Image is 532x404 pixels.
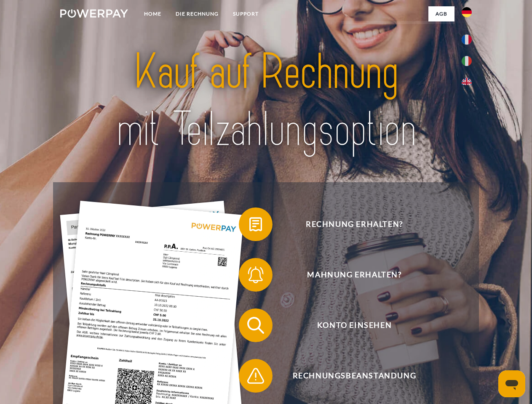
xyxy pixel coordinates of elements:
[251,359,457,393] span: Rechnungsbeanstandung
[462,35,472,45] img: fr
[80,40,452,161] img: title-powerpay_de.svg
[245,315,266,336] img: qb_search.svg
[60,9,128,18] img: logo-powerpay-white.svg
[498,370,525,397] iframe: Schaltfläche zum Öffnen des Messaging-Fensters
[245,365,266,386] img: qb_warning.svg
[251,308,457,342] span: Konto einsehen
[239,308,458,342] button: Konto einsehen
[341,21,454,36] a: AGB (Kauf auf Rechnung)
[462,56,472,66] img: it
[137,6,168,21] a: Home
[168,6,226,21] a: DIE RECHNUNG
[428,6,454,21] a: agb
[239,359,458,393] button: Rechnungsbeanstandung
[251,258,457,292] span: Mahnung erhalten?
[462,7,472,17] img: de
[239,207,458,241] button: Rechnung erhalten?
[251,207,457,241] span: Rechnung erhalten?
[245,214,266,235] img: qb_bill.svg
[239,258,458,292] button: Mahnung erhalten?
[462,78,472,88] img: en
[226,6,266,21] a: SUPPORT
[245,264,266,285] img: qb_bell.svg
